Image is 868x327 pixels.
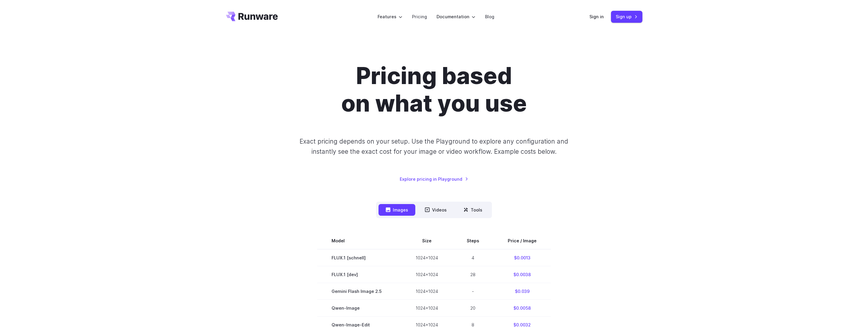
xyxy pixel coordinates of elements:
[589,13,604,20] a: Sign in
[412,13,427,20] a: Pricing
[493,266,551,283] td: $0.0038
[611,11,642,22] a: Sign up
[317,300,401,317] td: Qwen-Image
[267,62,601,117] h1: Pricing based on what you use
[437,13,475,20] label: Documentation
[452,300,493,317] td: 20
[401,283,452,300] td: 1024x1024
[452,249,493,266] td: 4
[401,266,452,283] td: 1024x1024
[401,300,452,317] td: 1024x1024
[452,283,493,300] td: -
[485,13,494,20] a: Blog
[226,12,278,21] a: Go to /
[378,13,402,20] label: Features
[317,249,401,266] td: FLUX.1 [schnell]
[493,232,551,249] th: Price / Image
[452,266,493,283] td: 28
[378,204,415,216] button: Images
[401,232,452,249] th: Size
[288,136,580,156] p: Exact pricing depends on your setup. Use the Playground to explore any configuration and instantl...
[317,266,401,283] td: FLUX.1 [dev]
[456,204,490,216] button: Tools
[317,232,401,249] th: Model
[493,283,551,300] td: $0.039
[332,288,387,295] span: Gemini Flash Image 2.5
[452,232,493,249] th: Steps
[493,249,551,266] td: $0.0013
[401,249,452,266] td: 1024x1024
[418,204,454,216] button: Videos
[493,300,551,317] td: $0.0058
[400,176,468,182] a: Explore pricing in Playground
